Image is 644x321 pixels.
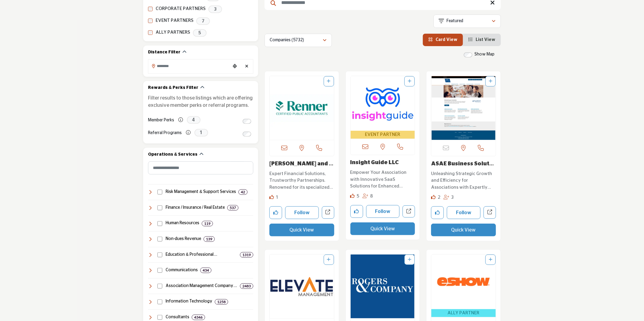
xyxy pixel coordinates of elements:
[433,310,494,317] span: ALLY PARTNER
[166,205,225,211] h4: Finance / Insurance / Real Estate: Financial management, accounting, insurance, banking, payroll,...
[200,268,211,273] div: 434 Results For Communications
[403,205,415,218] a: Open insight-guide in new tab
[443,194,454,201] div: Followers
[269,171,334,191] p: Expert Financial Solutions, Trustworthy Partnerships. Renowned for its specialized services in th...
[206,237,212,241] b: 139
[431,161,496,167] h3: ASAE Business Solutions
[431,161,494,173] a: ASAE Business Soluti...
[350,160,399,165] a: Insight Guide LLC
[350,205,363,218] button: Like company
[148,94,253,109] p: Filter results to those listings which are offering exclusive member perks or referral programs.
[156,5,206,12] label: CORPORATE PARTNERS
[166,314,189,320] h4: Consultants: Expert guidance across various areas, including technology, marketing, leadership, f...
[148,30,153,35] input: ALLY PARTNERS checkbox
[463,34,501,46] li: List View
[166,189,236,195] h4: Risk Management & Support Services: Services for cancellation insurance and transportation soluti...
[285,206,319,219] button: Follow
[350,168,415,190] a: Empower Your Association with Innovative SaaS Solutions for Enhanced Engagement and Revenue Growt...
[240,283,253,289] div: 2483 Results For Association Management Company (AMC)
[370,194,373,198] span: 8
[240,252,253,258] div: 1319 Results For Education & Professional Development
[423,34,463,46] li: Card View
[431,171,496,191] p: Unleashing Strategic Growth and Efficiency for Associations with Expertly Tailored Solutions Empo...
[352,131,414,138] span: EVENT PARTNER
[408,79,411,83] a: Add To List
[438,195,440,200] span: 2
[148,115,174,126] label: Member Perks
[166,299,212,305] h4: Information Technology: Technology solutions, including software, cybersecurity, cloud computing,...
[148,49,180,56] h2: Distance Filter
[269,206,282,219] button: Like company
[196,17,210,25] span: 7
[194,315,203,319] b: 4346
[242,284,251,288] b: 2483
[468,38,495,42] a: View List
[157,315,162,320] input: Select Consultants checkbox
[269,195,274,199] i: Like
[431,224,496,236] button: Quick View
[204,221,211,226] b: 119
[351,76,415,139] a: Open Listing in new tab
[243,132,251,137] input: Switch to Referral Programs
[431,255,496,309] img: eShow
[192,315,205,320] div: 4346 Results For Consultants
[322,206,334,219] a: Open renner-and-company-cpa-pc in new tab
[157,284,162,289] input: Select Association Management Company (AMC) checkbox
[157,237,162,242] input: Select Non-dues Revenue checkbox
[166,252,238,258] h4: Education & Professional Development: Training, certification, career development, and learning s...
[269,224,334,236] button: Quick View
[428,38,457,42] a: View Card
[270,37,304,43] p: Companies (5732)
[433,15,501,28] button: Featured
[351,255,415,318] a: Open Listing in new tab
[230,60,239,73] div: Choose your current location
[270,255,334,318] img: Elevate Management Company
[269,161,334,167] h3: Renner and Company CPA PC
[350,160,415,166] h3: Insight Guide LLC
[350,169,415,190] p: Empower Your Association with Innovative SaaS Solutions for Enhanced Engagement and Revenue Growt...
[157,252,162,257] input: Select Education & Professional Development checkbox
[242,60,251,73] div: Clear search location
[451,195,454,200] span: 3
[148,161,253,174] input: Search Category
[156,29,190,36] label: ALLY PARTNERS
[357,194,359,198] span: 5
[408,258,411,262] a: Add To List
[215,299,228,305] div: 1258 Results For Information Technology
[193,29,207,37] span: 5
[489,79,492,83] a: Add To List
[166,220,199,226] h4: Human Resources: Services and solutions for employee management, benefits, recruiting, compliance...
[187,116,201,124] span: 4
[265,34,332,47] button: Companies (5732)
[431,76,496,140] img: ASAE Business Solutions
[431,195,436,199] i: Likes
[431,255,496,317] a: Open Listing in new tab
[362,193,373,200] div: Followers
[148,7,153,11] input: CORPORATE PARTNERS checkbox
[327,79,331,83] a: Add To List
[350,222,415,235] button: Quick View
[431,169,496,191] a: Unleashing Strategic Growth and Efficiency for Associations with Expertly Tailored Solutions Empo...
[276,195,279,200] span: 1
[431,206,444,219] button: Like company
[242,253,251,257] b: 1319
[351,76,415,131] img: Insight Guide LLC
[157,268,162,273] input: Select Communications checkbox
[270,76,334,140] a: Open Listing in new tab
[269,161,333,173] a: [PERSON_NAME] and Company C...
[204,236,215,242] div: 139 Results For Non-dues Revenue
[230,206,236,210] b: 537
[148,60,230,72] input: Search Location
[157,221,162,226] input: Select Human Resources checkbox
[431,76,496,140] a: Open Listing in new tab
[194,129,208,137] span: 1
[351,255,415,318] img: Rogers & Company PLLC
[327,258,331,262] a: Add To List
[148,152,197,158] h2: Operations & Services
[474,51,494,58] label: Show Map
[157,299,162,304] input: Select Information Technology checkbox
[217,300,226,304] b: 1258
[350,194,355,198] i: Likes
[436,38,457,42] span: Card View
[148,128,182,138] label: Referral Programs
